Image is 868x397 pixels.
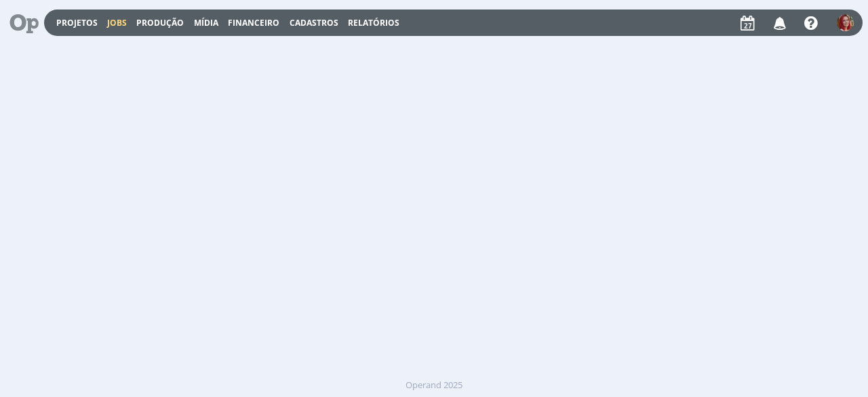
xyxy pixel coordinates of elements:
[136,17,184,29] a: Produção
[836,11,854,35] button: G
[285,18,342,29] button: Cadastros
[103,18,131,29] button: Jobs
[56,17,98,29] a: Projetos
[224,18,283,29] button: Financeiro
[52,18,102,29] button: Projetos
[194,17,218,29] a: Mídia
[290,17,338,29] span: Cadastros
[228,17,279,29] a: Financeiro
[132,18,188,29] button: Produção
[190,18,222,29] button: Mídia
[344,18,403,29] button: Relatórios
[837,14,854,31] img: G
[348,17,399,29] a: Relatórios
[107,17,127,29] a: Jobs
